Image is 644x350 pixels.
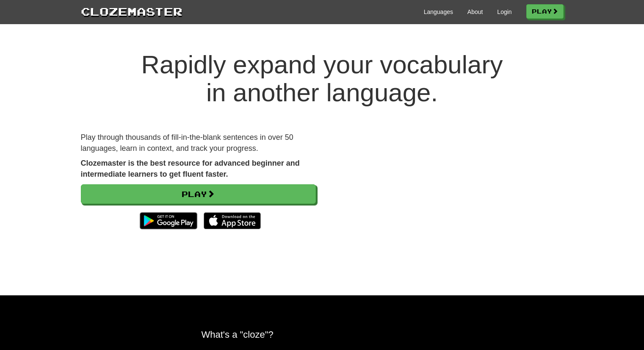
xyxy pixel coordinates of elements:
img: Download_on_the_App_Store_Badge_US-UK_135x40-25178aeef6eb6b83b96f5f2d004eda3bffbb37122de64afbaef7... [204,212,261,229]
img: Get it on Google Play [135,208,201,233]
strong: Clozemaster is the best resource for advanced beginner and intermediate learners to get fluent fa... [81,159,300,178]
p: Play through thousands of fill-in-the-blank sentences in over 50 languages, learn in context, and... [81,132,316,154]
a: Play [81,184,316,204]
a: Play [526,4,564,19]
a: Languages [424,8,453,16]
h2: What's a "cloze"? [202,329,443,340]
a: About [467,8,483,16]
a: Clozemaster [81,3,182,19]
a: Login [497,8,511,16]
